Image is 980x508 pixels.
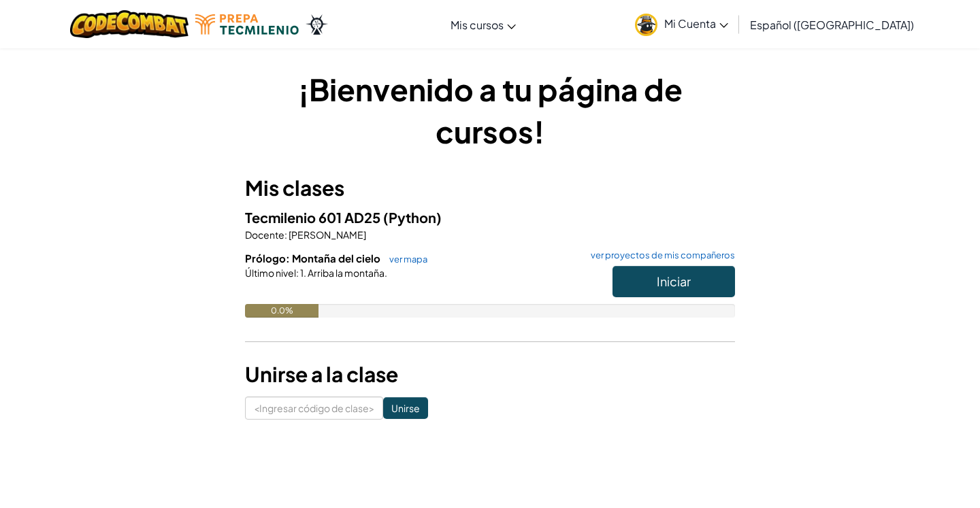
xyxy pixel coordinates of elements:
[657,273,691,289] font: Iniciar
[750,18,914,32] font: Español ([GEOGRAPHIC_DATA])
[591,250,735,260] font: ver proyectos de mis compañeros
[389,254,427,265] font: ver mapa
[612,266,735,297] button: Iniciar
[245,396,383,420] input: <Ingresar código de clase>
[444,6,523,43] a: Mis cursos
[70,10,189,38] img: Logotipo de CodeCombat
[383,209,442,226] font: (Python)
[743,6,921,43] a: Español ([GEOGRAPHIC_DATA])
[664,16,716,31] font: Mi Cuenta
[383,397,428,419] input: Unirse
[306,14,327,35] img: Ozaria
[300,267,306,279] font: 1.
[284,228,287,241] font: :
[296,267,299,279] font: :
[308,267,387,279] font: Arriba la montaña.
[245,228,284,241] font: Docente
[245,267,296,279] font: Último nivel
[289,228,366,241] font: [PERSON_NAME]
[245,175,344,201] font: Mis clases
[245,361,398,387] font: Unirse a la clase
[298,70,683,150] font: ¡Bienvenido a tu página de cursos!
[451,18,504,32] font: Mis cursos
[245,209,380,226] font: Tecmilenio 601 AD25
[635,14,657,36] img: avatar
[195,14,299,35] img: Logotipo de Tecmilenio
[628,3,735,46] a: Mi Cuenta
[271,305,293,316] font: 0.0%
[245,252,380,265] font: Prólogo: Montaña del cielo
